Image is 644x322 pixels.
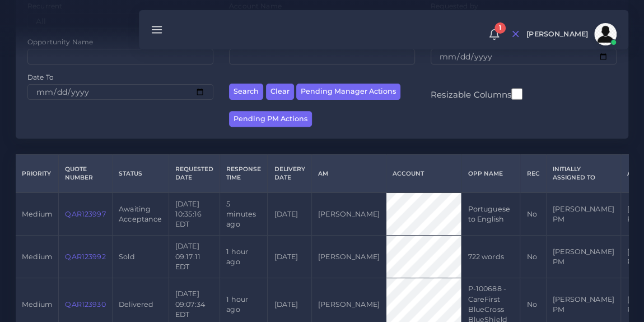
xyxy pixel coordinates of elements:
[169,192,220,235] td: [DATE] 10:35:16 EDT
[27,72,54,82] label: Date To
[520,236,546,278] td: No
[546,192,620,235] td: [PERSON_NAME] PM
[112,236,169,278] td: Sold
[22,300,52,309] span: medium
[112,192,169,235] td: Awaiting Acceptance
[461,155,520,193] th: Opp Name
[112,155,169,193] th: Status
[220,236,268,278] td: 1 hour ago
[268,236,311,278] td: [DATE]
[65,210,105,218] a: QAR123997
[461,192,520,235] td: Portuguese to English
[220,155,268,193] th: Response Time
[484,29,504,40] a: 1
[520,192,546,235] td: No
[546,236,620,278] td: [PERSON_NAME] PM
[311,155,386,193] th: AM
[511,87,522,101] input: Resizable Columns
[22,210,52,218] span: medium
[229,111,312,127] button: Pending PM Actions
[229,84,263,100] button: Search
[594,23,617,45] img: avatar
[386,155,461,193] th: Account
[311,236,386,278] td: [PERSON_NAME]
[220,192,268,235] td: 5 minutes ago
[520,155,546,193] th: REC
[59,155,113,193] th: Quote Number
[431,87,522,101] label: Resizable Columns
[296,84,400,100] button: Pending Manager Actions
[16,155,59,193] th: Priority
[526,31,588,38] span: [PERSON_NAME]
[268,192,311,235] td: [DATE]
[268,155,311,193] th: Delivery Date
[65,300,105,309] a: QAR123930
[22,252,52,261] span: medium
[65,252,105,261] a: QAR123992
[494,22,506,34] span: 1
[169,155,220,193] th: Requested Date
[521,23,620,45] a: [PERSON_NAME]avatar
[169,236,220,278] td: [DATE] 09:17:11 EDT
[461,236,520,278] td: 722 words
[266,84,294,100] button: Clear
[311,192,386,235] td: [PERSON_NAME]
[546,155,620,193] th: Initially Assigned to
